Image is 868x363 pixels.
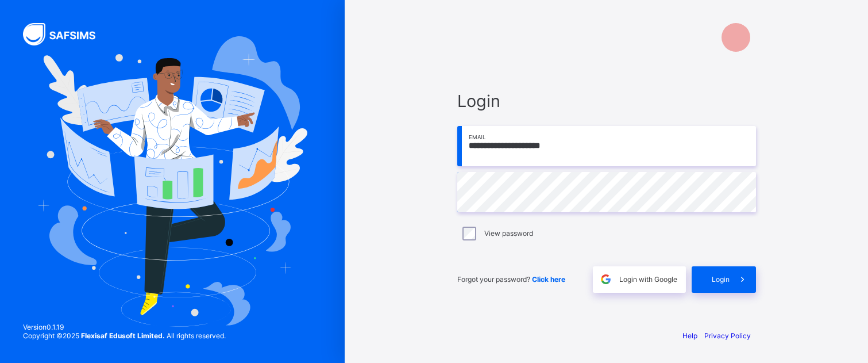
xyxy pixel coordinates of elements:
span: Version 0.1.19 [23,323,226,331]
img: Hero Image [37,36,307,327]
img: SAFSIMS Logo [23,23,109,45]
span: Login with Google [619,275,677,284]
a: Help [682,331,697,340]
img: google.396cfc9801f0270233282035f929180a.svg [599,273,612,286]
span: Copyright © 2025 All rights reserved. [23,331,226,340]
label: View password [484,229,533,238]
span: Login [712,275,730,284]
span: Login [457,91,756,111]
a: Privacy Policy [704,331,751,340]
a: Click here [532,275,565,284]
strong: Flexisaf Edusoft Limited. [81,331,165,340]
span: Forgot your password? [457,275,565,284]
